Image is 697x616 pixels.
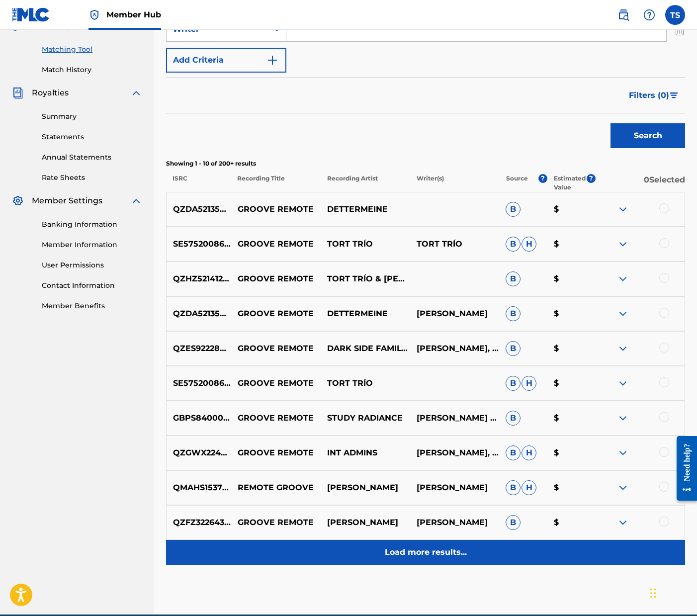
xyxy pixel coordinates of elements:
p: GROOVE REMOTE [231,238,321,250]
img: MLC Logo [12,7,50,22]
p: GROOVE REMOTE [231,412,321,424]
div: User Menu [665,5,685,25]
p: DETTERMEINE [321,308,410,320]
p: QZFZ32264396 [167,517,231,528]
button: Search [610,123,685,148]
img: expand [130,87,142,99]
span: B [506,445,521,460]
a: Statements [42,132,142,142]
button: Filters (0) [623,83,685,108]
span: B [506,306,521,321]
img: expand [130,195,142,207]
img: Royalties [12,87,24,99]
p: QZDA52135017 [167,203,231,215]
p: QZHZ52141272 [167,273,231,285]
p: [PERSON_NAME] [321,517,410,528]
p: [PERSON_NAME], [PERSON_NAME] [410,343,499,354]
p: [PERSON_NAME], [PERSON_NAME], [PERSON_NAME] [410,447,499,459]
span: B [506,411,521,426]
a: Summary [42,111,142,122]
p: TORT TRÍO [321,238,410,250]
p: INT ADMINS [321,447,410,459]
p: GROOVE REMOTE [231,203,321,215]
span: B [506,237,521,252]
span: H [522,376,536,391]
p: $ [547,343,596,354]
p: Writer(s) [410,174,499,192]
iframe: Resource Center [669,429,697,509]
p: [PERSON_NAME] [410,517,499,528]
p: GBPS84000573 [167,412,231,424]
p: GROOVE REMOTE [231,273,321,285]
p: DETTERMEINE [321,203,410,215]
p: SE5752008677 [167,377,231,389]
p: QMAHS1537527 [167,482,231,494]
img: Top Rightsholder [88,9,100,21]
a: Matching Tool [42,44,142,55]
p: Recording Title [231,174,320,192]
img: expand [617,308,629,320]
p: Source [506,174,528,192]
iframe: Chat Widget [647,568,697,616]
p: QZGWX2242882 [167,447,231,459]
img: 9d2ae6d4665cec9f34b9.svg [266,54,278,66]
p: TORT TRÍO & [PERSON_NAME] [321,273,410,285]
img: expand [617,412,629,424]
a: Member Benefits [42,301,142,311]
p: QZES92228498 [167,343,231,354]
span: B [506,480,521,495]
span: H [522,445,536,460]
a: Rate Sheets [42,173,142,183]
a: Public Search [613,5,633,25]
span: B [506,515,521,530]
p: $ [547,482,596,494]
p: Load more results... [385,546,467,558]
span: ? [538,174,547,183]
p: GROOVE REMOTE [231,447,321,459]
img: expand [617,517,629,528]
p: $ [547,273,596,285]
p: ISRC [166,174,231,192]
p: TORT TRÍO [321,377,410,389]
img: expand [617,203,629,215]
img: help [643,9,655,21]
a: Match History [42,65,142,75]
span: B [506,271,521,286]
span: B [506,376,521,391]
p: $ [547,517,596,528]
p: SE5752008677 [167,238,231,250]
p: $ [547,238,596,250]
p: Estimated Value [554,174,586,192]
p: Recording Artist [320,174,410,192]
p: [PERSON_NAME] [PERSON_NAME] [410,412,499,424]
span: Member Settings [32,195,102,207]
p: $ [547,377,596,389]
p: Showing 1 - 10 of 200+ results [166,159,685,168]
img: expand [617,447,629,459]
p: GROOVE REMOTE [231,343,321,354]
p: STUDY RADIANCE [321,412,410,424]
p: [PERSON_NAME] [410,482,499,494]
p: QZDA52135017 [167,308,231,320]
a: Banking Information [42,219,142,230]
span: ? [587,174,596,183]
span: Royalties [32,87,69,99]
div: Drag [650,578,656,608]
a: Member Information [42,240,142,250]
p: REMOTE GROOVE [231,482,321,494]
p: GROOVE REMOTE [231,308,321,320]
span: H [522,480,536,495]
p: 0 Selected [596,174,685,192]
p: [PERSON_NAME] [410,308,499,320]
span: B [506,341,521,356]
img: expand [617,482,629,494]
a: Contact Information [42,280,142,291]
span: Filters ( 0 ) [629,89,669,101]
p: TORT TRÍO [410,238,499,250]
p: [PERSON_NAME] [321,482,410,494]
p: DARK SIDE FAMILY JAMS,COMBAT SHOCK WORLD WIDE [321,343,410,354]
p: $ [547,308,596,320]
